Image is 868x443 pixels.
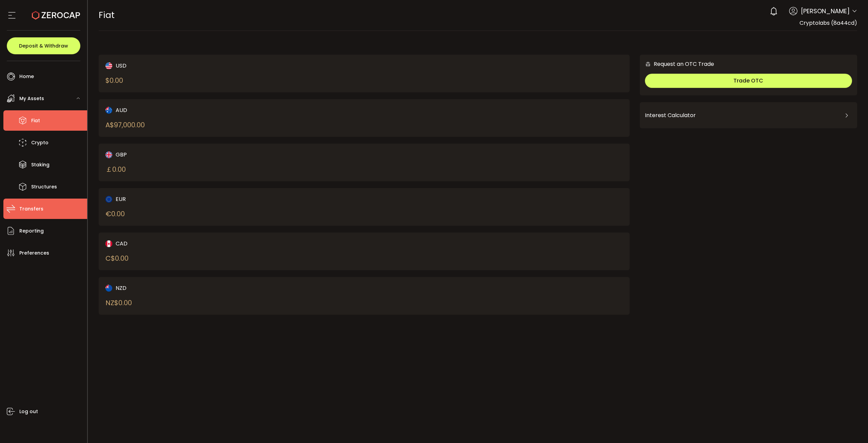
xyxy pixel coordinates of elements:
[105,151,112,158] img: gbp_portfolio.svg
[801,6,850,16] span: [PERSON_NAME]
[105,107,112,114] img: aud_portfolio.svg
[800,19,857,27] span: Cryptolabs (8a44cd)
[19,204,43,214] span: Transfers
[31,116,40,126] span: Fiat
[7,37,80,54] button: Deposit & Withdraw
[31,182,57,192] span: Structures
[105,62,112,69] img: usd_portfolio.svg
[19,226,44,236] span: Reporting
[105,209,125,219] div: € 0.00
[105,284,338,292] div: NZD
[105,298,132,308] div: NZ$ 0.00
[105,239,338,248] div: CAD
[640,60,714,68] div: Request an OTC Trade
[105,75,123,86] div: $ 0.00
[645,74,852,88] button: Trade OTC
[19,248,49,258] span: Preferences
[645,107,852,124] div: Interest Calculator
[99,9,115,21] span: Fiat
[105,253,129,263] div: C$ 0.00
[19,43,68,48] span: Deposit & Withdraw
[19,407,38,417] span: Log out
[733,77,763,85] span: Trade OTC
[105,106,338,114] div: AUD
[105,285,112,292] img: nzd_portfolio.svg
[834,410,868,443] iframe: Chat Widget
[105,240,112,247] img: cad_portfolio.svg
[31,138,48,148] span: Crypto
[105,164,126,174] div: ￡ 0.00
[19,94,44,104] span: My Assets
[645,61,651,67] img: 6nGpN7MZ9FLuBP83NiajKbTRY4UzlzQtBKtCrLLspmCkSvCZHBKvY3NxgQaT5JnOQREvtQ257bXeeSTueZfAPizblJ+Fe8JwA...
[19,72,34,81] span: Home
[105,120,145,130] div: A$ 97,000.00
[105,195,338,203] div: EUR
[105,61,338,70] div: USD
[105,150,338,159] div: GBP
[31,160,50,170] span: Staking
[105,196,112,203] img: eur_portfolio.svg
